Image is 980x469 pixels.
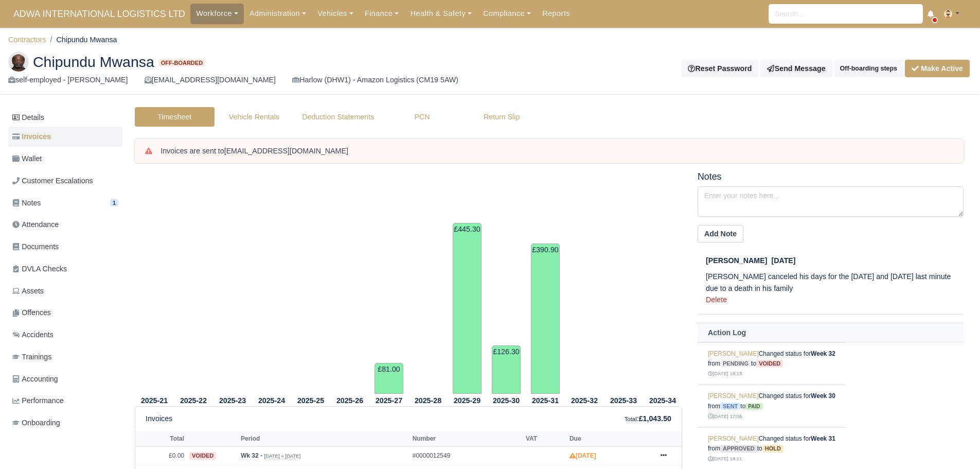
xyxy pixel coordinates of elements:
[189,452,216,460] span: voided
[12,417,60,429] span: Onboarding
[1,43,979,95] div: Chipundu Mwansa
[531,244,560,394] td: £390.90
[477,4,537,24] a: Compliance
[12,307,51,319] span: Offences
[382,107,462,127] a: PCN
[720,403,740,410] span: sent
[12,395,64,407] span: Performance
[8,74,128,86] div: self-employed - [PERSON_NAME]
[410,431,523,446] th: Number
[135,107,215,127] a: Timesheet
[698,385,846,428] td: Changed status for from to
[537,4,576,24] a: Reports
[625,413,671,425] div: :
[720,360,751,368] span: pending
[135,447,187,465] td: £0.00
[12,285,44,297] span: Assets
[174,394,213,407] th: 2025-22
[462,107,542,127] a: Return Slip
[643,394,682,407] th: 2025-34
[190,4,244,24] a: Workforce
[698,171,964,182] h5: Notes
[238,431,410,446] th: Period
[604,394,643,407] th: 2025-33
[145,74,276,86] div: [EMAIL_ADDRESS][DOMAIN_NAME]
[8,215,122,235] a: Attendance
[330,394,369,407] th: 2025-26
[720,445,757,453] span: approved
[487,394,526,407] th: 2025-30
[158,59,205,67] span: Off-boarded
[12,153,42,165] span: Wallet
[369,394,408,407] th: 2025-27
[12,219,59,231] span: Attendance
[12,351,51,363] span: Trainings
[241,452,262,459] strong: Wk 32 -
[264,453,300,459] small: [DATE] » [DATE]
[756,360,783,368] span: voided
[12,175,93,187] span: Customer Escalations
[8,325,122,345] a: Accidents
[8,108,122,127] a: Details
[294,107,382,127] a: Deduction Statements
[8,369,122,389] a: Accounting
[252,394,291,407] th: 2025-24
[244,4,312,24] a: Administration
[681,60,758,77] button: Reset Password
[706,256,767,265] span: [PERSON_NAME]
[8,259,122,279] a: DVLA Checks
[161,146,953,157] div: Invoices are sent to
[8,413,122,433] a: Onboarding
[8,237,122,257] a: Documents
[523,431,567,446] th: VAT
[12,197,41,209] span: Notes
[760,60,832,77] a: Send Message
[135,394,174,407] th: 2025-21
[46,34,117,46] li: Chipundu Mwansa
[698,323,964,342] th: Action Log
[312,4,359,24] a: Vehicles
[625,416,637,422] small: Total
[33,55,154,69] span: Chipundu Mwansa
[453,223,482,394] td: £445.30
[708,371,742,376] small: [DATE] 18:15
[291,394,330,407] th: 2025-25
[706,296,727,304] a: Delete
[292,74,458,86] div: Harlow (DHW1) - Amazon Logistics (CM19 5AW)
[8,281,122,301] a: Assets
[795,350,980,469] iframe: Chat Widget
[708,435,759,442] a: [PERSON_NAME]
[8,303,122,323] a: Offences
[375,363,403,394] td: £81.00
[8,193,122,213] a: Notes 1
[565,394,604,407] th: 2025-32
[762,445,783,453] span: hold
[769,4,923,24] input: Search...
[8,171,122,191] a: Customer Escalations
[8,4,190,24] span: ADWA INTERNATIONAL LOGISTICS LTD
[135,431,187,446] th: Total
[448,394,487,407] th: 2025-29
[567,431,651,446] th: Due
[706,255,964,267] div: [DATE]
[708,413,742,419] small: [DATE] 17:08
[834,60,903,77] button: Off-boarding steps
[146,414,172,423] h6: Invoices
[698,225,743,242] button: Add Note
[410,447,523,465] td: #0000012549
[12,241,59,253] span: Documents
[12,329,54,341] span: Accidents
[708,392,759,399] a: [PERSON_NAME]
[12,373,58,385] span: Accounting
[706,271,964,294] p: [PERSON_NAME] canceled his days for the [DATE] and [DATE] last minute due to a death in his family
[8,36,46,44] a: Contractors
[110,199,118,207] span: 1
[708,456,742,461] small: [DATE] 14:11
[639,414,671,423] strong: £1,043.50
[492,345,521,394] td: £126.30
[408,394,448,407] th: 2025-28
[526,394,565,407] th: 2025-31
[8,391,122,411] a: Performance
[8,149,122,169] a: Wallet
